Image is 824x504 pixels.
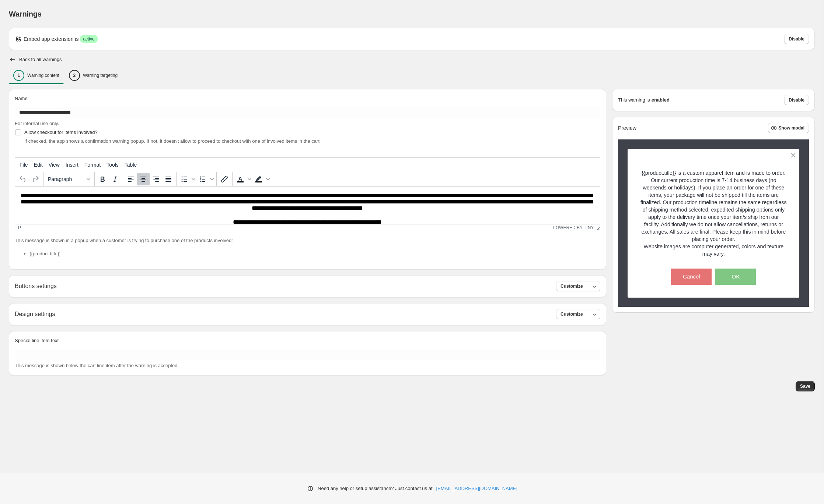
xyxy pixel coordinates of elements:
button: Show modal [768,123,809,133]
span: View [49,162,60,168]
button: Cancel [671,269,712,285]
button: Disable [784,95,809,105]
button: Customize [556,281,600,291]
span: Paragraph [48,176,84,182]
span: Allow checkout for items involved? [24,129,98,135]
span: Save [800,383,810,389]
button: Insert/edit link [218,173,231,185]
button: Bold [96,173,109,185]
span: If checked, the app shows a confirmation warning popup. If not, it doesn't allow to proceed to ch... [24,138,320,144]
div: Resize [594,224,600,231]
button: OK [715,269,756,285]
div: Background color [252,173,271,185]
button: Disable [784,34,809,44]
body: Rich Text Area. Press ALT-0 for help. [3,6,582,39]
span: Warnings [9,10,42,18]
div: Text color [234,173,252,185]
span: Special line item text [15,338,59,343]
div: 1 [13,70,24,81]
span: Edit [34,162,43,168]
button: Undo [17,173,29,185]
span: Disable [789,36,804,42]
h2: Preview [618,125,636,131]
div: 2 [69,70,80,81]
span: Name [15,96,28,101]
span: This message is shown below the cart line item after the warning is accepted. [15,363,179,368]
span: Format [84,162,101,168]
button: 1Warning content [9,68,64,83]
button: Formats [45,173,93,185]
div: p [18,225,21,230]
p: {{product.title}} is a custom apparel item and is made to order. Our current production time is 7... [640,169,787,243]
button: Justify [162,173,175,185]
button: Save [796,381,815,391]
span: Customize [561,311,583,317]
h2: Buttons settings [15,283,57,290]
button: Align center [137,173,150,185]
p: Warning targeting [83,72,118,78]
div: Numbered list [196,173,215,185]
h2: Back to all warnings [19,57,62,63]
span: Customize [561,283,583,289]
p: This warning is [618,96,650,104]
p: This message is shown in a popup when a customer is trying to purchase one of the products involved: [15,237,600,244]
a: [EMAIL_ADDRESS][DOMAIN_NAME] [436,485,517,492]
p: Website images are computer generated, colors and texture may vary. [640,243,787,258]
strong: enabled [652,96,670,104]
h2: Design settings [15,310,55,317]
span: File [20,162,28,168]
button: Align right [150,173,162,185]
p: Embed app extension is [24,35,78,43]
span: Disable [789,97,804,103]
span: active [83,36,94,42]
iframe: Rich Text Area [15,187,600,224]
div: Bullet list [178,173,196,185]
span: Tools [107,162,119,168]
span: For internal use only. [15,121,59,126]
button: Customize [556,309,600,319]
button: Italic [109,173,121,185]
span: Insert [66,162,78,168]
button: Redo [29,173,42,185]
p: Warning content [27,72,59,78]
button: 2Warning targeting [64,68,122,83]
a: Powered by Tiny [553,225,594,230]
li: {{product.title}} [29,250,600,258]
span: Table [125,162,137,168]
button: Align left [125,173,137,185]
span: Show modal [778,125,804,131]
